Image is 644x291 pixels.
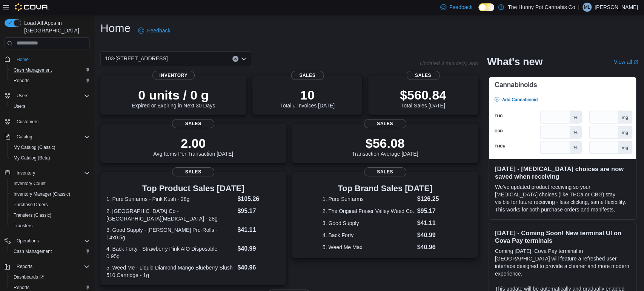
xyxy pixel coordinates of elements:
span: Users [17,93,28,99]
dt: 4. Back Forty - Strawberry Pink AIO Disposable - 0.95g [106,245,234,260]
span: Feedback [449,3,472,11]
h3: Top Brand Sales [DATE] [323,184,448,193]
div: Mandy Laros [583,3,592,12]
dd: $41.11 [417,219,447,228]
h3: [DATE] - [MEDICAL_DATA] choices are now saved when receiving [495,165,630,180]
span: Transfers (Classic) [14,212,51,218]
span: Sales [291,71,324,80]
a: Users [11,102,28,111]
dd: $40.99 [237,244,280,253]
dt: 3. Good Supply [323,219,414,227]
div: Total Sales [DATE] [400,87,446,109]
p: The Hunny Pot Cannabis Co [508,3,575,12]
span: Operations [14,236,90,245]
span: My Catalog (Classic) [14,144,55,150]
dd: $105.26 [237,195,280,204]
button: Reports [8,75,93,86]
dd: $40.96 [237,263,280,272]
dd: $40.99 [417,231,447,240]
span: Operations [17,238,39,244]
p: 2.00 [153,136,233,151]
span: Inventory Manager (Classic) [14,191,70,197]
span: Purchase Orders [11,200,90,209]
span: Reports [14,78,29,84]
span: Customers [17,119,38,125]
span: Users [14,91,90,100]
p: | [578,3,579,12]
span: Home [17,57,29,63]
span: Dashboards [11,273,90,282]
p: $560.84 [400,87,446,103]
p: 0 units / 0 g [132,87,215,103]
button: Inventory Manager (Classic) [8,189,93,199]
button: Home [2,54,93,65]
dd: $95.17 [237,207,280,216]
span: Sales [364,119,406,128]
button: My Catalog (Beta) [8,153,93,163]
a: My Catalog (Classic) [11,143,58,152]
dt: 3. Good Supply - [PERSON_NAME] Pre-Rolls - 14x0.5g [106,226,234,241]
button: Open list of options [241,56,247,62]
span: Catalog [14,132,90,141]
span: My Catalog (Beta) [14,155,50,161]
span: Transfers [14,223,32,229]
h1: Home [100,21,131,36]
dt: 2. [GEOGRAPHIC_DATA] Co - [GEOGRAPHIC_DATA][MEDICAL_DATA] - 28g [106,207,234,222]
p: We've updated product receiving so your [MEDICAL_DATA] choices (like THCa or CBG) stay visible fo... [495,183,630,213]
span: Cash Management [11,66,90,75]
div: Transaction Average [DATE] [352,136,418,157]
p: $56.08 [352,136,418,151]
div: Total # Invoices [DATE] [280,87,335,109]
a: My Catalog (Beta) [11,153,53,162]
button: Operations [2,236,93,246]
p: 10 [280,87,335,103]
button: Reports [2,261,93,272]
dt: 2. The Original Fraser Valley Weed Co. [323,207,414,215]
button: Reports [14,262,35,271]
a: Purchase Orders [11,200,51,209]
span: Cash Management [14,67,52,73]
dt: 1. Pure Sunfarms [323,195,414,203]
dd: $40.96 [417,243,447,252]
button: Transfers [8,221,93,231]
button: Catalog [2,132,93,142]
a: Inventory Count [11,179,49,188]
dd: $95.17 [417,207,447,216]
a: Home [14,55,32,64]
span: Reports [17,263,32,270]
span: Home [14,55,90,64]
span: Users [14,103,25,109]
span: Inventory [17,170,35,176]
a: Inventory Manager (Classic) [11,190,73,199]
span: Inventory Manager (Classic) [11,190,90,199]
img: Cova [15,3,49,11]
a: Cash Management [11,247,55,256]
h2: What's new [487,56,543,68]
a: View allExternal link [614,59,638,65]
span: Feedback [147,27,170,34]
button: Purchase Orders [8,199,93,210]
a: Transfers [11,221,35,230]
a: Reports [11,76,32,85]
p: Coming [DATE], Cova Pay terminal in [GEOGRAPHIC_DATA] will feature a refreshed user interface des... [495,247,630,277]
button: Inventory [14,168,38,178]
dd: $126.25 [417,195,447,204]
button: Users [14,91,31,100]
span: Catalog [17,134,32,140]
button: Inventory [2,168,93,178]
dt: 1. Pure Sunfarms - Pink Kush - 28g [106,195,234,203]
span: Inventory Count [11,179,90,188]
span: Reports [14,262,90,271]
span: ML [584,3,590,12]
span: 103-[STREET_ADDRESS] [105,54,168,63]
span: Users [11,102,90,111]
button: Users [8,101,93,112]
a: Dashboards [8,272,93,282]
div: Avg Items Per Transaction [DATE] [153,136,233,157]
span: Dashboards [14,274,44,280]
span: Sales [172,119,214,128]
button: Clear input [232,56,238,62]
span: Sales [172,167,214,176]
button: Catalog [14,132,35,141]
